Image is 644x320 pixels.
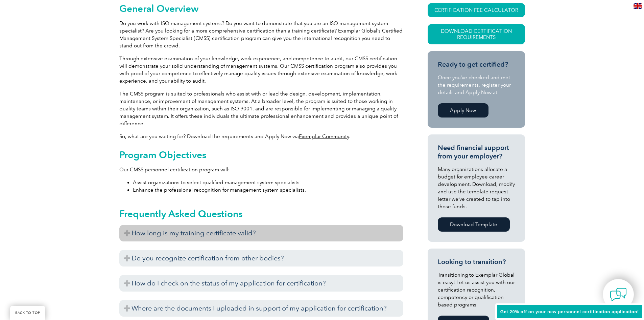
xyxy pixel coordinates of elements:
[610,286,627,303] img: contact-chat.png
[119,250,403,266] h3: Do you recognize certification from other bodies?
[500,309,639,314] span: Get 20% off on your new personnel certification application!
[438,271,515,308] p: Transitioning to Exemplar Global is easy! Let us assist you with our certification recognition, c...
[438,74,515,96] p: Once you’ve checked and met the requirements, register your details and Apply Now at
[119,166,403,173] p: Our CMSS personnel certification program will:
[634,3,642,9] img: en
[438,166,515,210] p: Many organizations allocate a budget for employee career development. Download, modify and use th...
[438,258,515,266] h3: Looking to transition?
[119,20,403,49] p: Do you work with ISO management systems? Do you want to demonstrate that you are an ISO managemen...
[133,179,403,186] li: Assist organizations to select qualified management system specialists
[119,225,403,241] h3: How long is my training certificate valid?
[438,103,488,118] a: Apply Now
[119,133,403,140] p: So, what are you waiting for? Download the requirements and Apply Now via .
[299,133,349,140] a: Exemplar Community
[133,186,403,194] li: Enhance the professional recognition for management system specialists.
[119,149,403,160] h2: Program Objectives
[428,24,525,44] a: Download Certification Requirements
[119,3,403,14] h2: General Overview
[119,275,403,292] h3: How do I check on the status of my application for certification?
[428,3,525,17] a: CERTIFICATION FEE CALCULATOR
[119,300,403,317] h3: Where are the documents I uploaded in support of my application for certification?
[119,208,403,219] h2: Frequently Asked Questions
[438,217,510,232] a: Download Template
[10,306,45,320] a: BACK TO TOP
[438,60,515,69] h3: Ready to get certified?
[119,55,403,85] p: Through extensive examination of your knowledge, work experience, and competence to audit, our CM...
[119,90,403,127] p: The CMSS program is suited to professionals who assist with or lead the design, development, impl...
[438,144,515,161] h3: Need financial support from your employer?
